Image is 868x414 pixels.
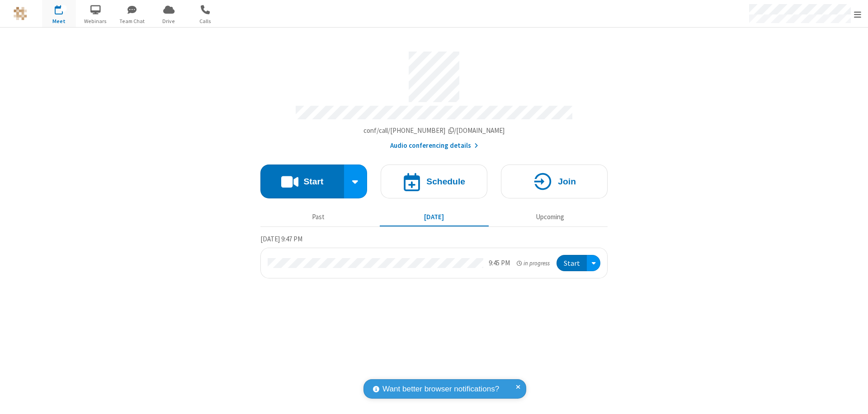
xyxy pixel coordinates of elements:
[264,208,373,226] button: Past
[390,141,478,151] button: Audio conferencing details
[557,255,587,272] button: Start
[260,235,302,243] span: [DATE] 9:47 PM
[152,17,186,25] span: Drive
[189,17,222,25] span: Calls
[363,126,505,136] button: Copy my meeting room linkCopy my meeting room link
[79,17,113,25] span: Webinars
[260,234,608,279] section: Today's Meetings
[381,165,487,198] button: Schedule
[14,7,27,20] img: QA Selenium DO NOT DELETE OR CHANGE
[382,383,499,395] span: Want better browser notifications?
[495,208,604,226] button: Upcoming
[61,5,67,12] div: 1
[501,165,608,198] button: Join
[363,126,505,135] span: Copy my meeting room link
[517,259,550,268] em: in progress
[587,255,600,272] div: Open menu
[426,177,465,186] h4: Schedule
[344,165,368,198] div: Start conference options
[489,258,510,268] div: 9:45 PM
[42,17,76,25] span: Meet
[260,165,344,198] button: Start
[303,177,323,186] h4: Start
[115,17,149,25] span: Team Chat
[260,45,608,151] section: Account details
[558,177,576,186] h4: Join
[380,208,489,226] button: [DATE]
